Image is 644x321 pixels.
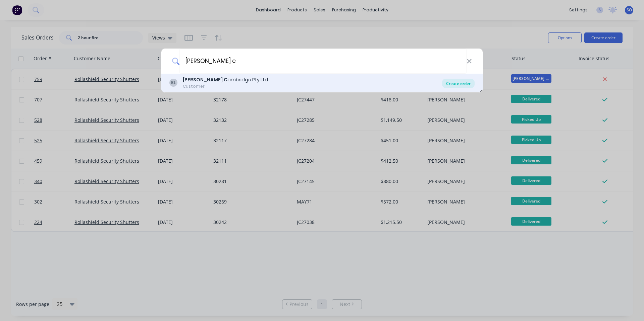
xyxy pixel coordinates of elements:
div: BL [169,79,177,87]
div: ambridge Pty Ltd [183,76,268,83]
b: [PERSON_NAME] C [183,76,227,83]
div: Customer [183,83,268,89]
input: Enter a customer name to create a new order... [179,49,467,74]
div: Create order [442,79,475,88]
